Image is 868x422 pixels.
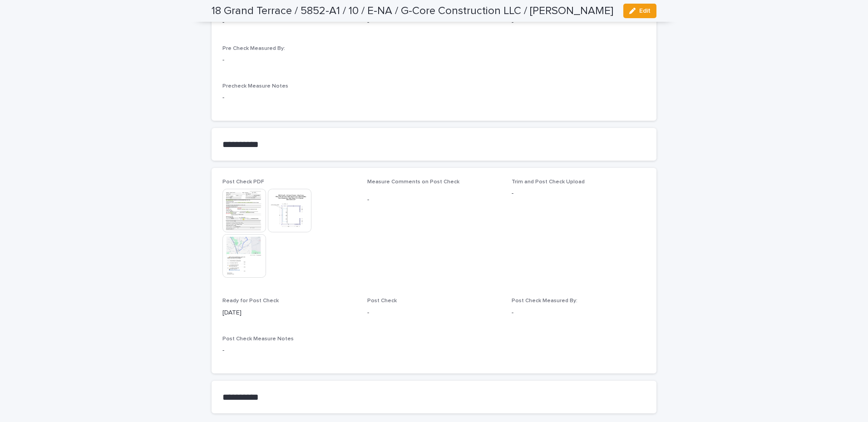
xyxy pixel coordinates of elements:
[639,8,651,14] span: Edit
[512,18,646,27] p: -
[512,189,646,198] p: -
[222,46,285,51] span: Pre Check Measured By:
[512,179,585,185] span: Trim and Post Check Upload
[367,179,459,185] span: Measure Comments on Post Check
[222,93,646,103] p: -
[222,298,279,304] span: Ready for Post Check
[212,5,613,18] h2: 18 Grand Terrace / 5852-A1 / 10 / E-NA / G-Core Construction LLC / [PERSON_NAME]
[367,308,501,318] p: -
[512,298,577,304] span: Post Check Measured By:
[222,336,294,342] span: Post Check Measure Notes
[222,346,646,355] p: -
[222,179,264,185] span: Post Check PDF
[367,195,501,205] p: -
[367,18,501,27] p: -
[222,83,288,89] span: Precheck Measure Notes
[512,308,646,318] p: -
[367,298,397,304] span: Post Check
[222,55,356,65] p: -
[222,18,356,27] p: -
[623,4,656,18] button: Edit
[222,308,356,318] p: [DATE]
